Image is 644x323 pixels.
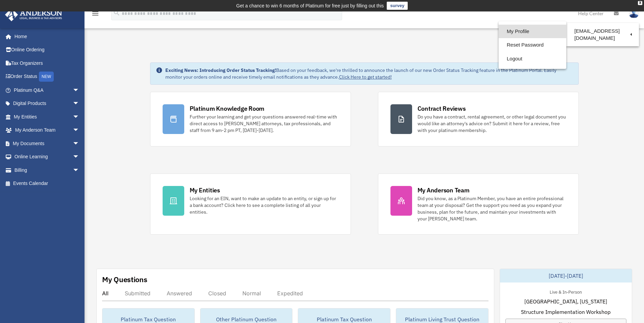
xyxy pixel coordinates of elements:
[5,70,90,84] a: Order StatusNEW
[150,173,351,235] a: My Entities Looking for an EIN, want to make an update to an entity, or sign up for a bank accoun...
[165,67,573,80] div: Based on your feedback, we're thrilled to announce the launch of our new Order Status Tracking fe...
[190,113,338,134] div: Further your learning and get your questions answered real-time with direct access to [PERSON_NAM...
[5,163,90,177] a: Billingarrow_drop_down
[102,274,147,285] div: My Questions
[566,25,639,45] a: [EMAIL_ADDRESS][DOMAIN_NAME]
[5,83,90,97] a: Platinum Q&Aarrow_drop_down
[5,137,90,150] a: My Documentsarrow_drop_down
[544,288,587,295] div: Live & In-Person
[5,43,90,57] a: Online Ordering
[629,8,639,18] img: User Pic
[73,137,86,151] span: arrow_drop_down
[5,110,90,124] a: My Entitiesarrow_drop_down
[5,97,90,110] a: Digital Productsarrow_drop_down
[167,290,192,297] div: Answered
[499,38,566,52] a: Reset Password
[339,74,392,80] a: Click Here to get started!
[499,25,566,38] a: My Profile
[524,297,607,305] span: [GEOGRAPHIC_DATA], [US_STATE]
[418,104,466,113] div: Contract Reviews
[73,150,86,164] span: arrow_drop_down
[73,163,86,177] span: arrow_drop_down
[638,1,642,5] div: close
[5,150,90,164] a: Online Learningarrow_drop_down
[125,290,150,297] div: Submitted
[150,92,351,146] a: Platinum Knowledge Room Further your learning and get your questions answered real-time with dire...
[73,83,86,97] span: arrow_drop_down
[91,9,99,18] i: menu
[73,97,86,111] span: arrow_drop_down
[378,173,579,235] a: My Anderson Team Did you know, as a Platinum Member, you have an entire professional team at your...
[418,113,566,134] div: Do you have a contract, rental agreement, or other legal document you would like an attorney's ad...
[387,2,408,10] a: survey
[499,52,566,66] a: Logout
[418,186,470,194] div: My Anderson Team
[236,2,384,10] div: Get a chance to win 6 months of Platinum for free just by filling out this
[73,110,86,124] span: arrow_drop_down
[190,104,265,113] div: Platinum Knowledge Room
[5,124,90,137] a: My Anderson Teamarrow_drop_down
[39,72,54,82] div: NEW
[3,8,64,21] img: Anderson Advisors Platinum Portal
[500,269,632,282] div: [DATE]-[DATE]
[242,290,261,297] div: Normal
[165,67,276,73] strong: Exciting News: Introducing Order Status Tracking!
[91,12,99,18] a: menu
[190,195,338,215] div: Looking for an EIN, want to make an update to an entity, or sign up for a bank account? Click her...
[113,9,120,17] i: search
[277,290,303,297] div: Expedited
[378,92,579,146] a: Contract Reviews Do you have a contract, rental agreement, or other legal document you would like...
[5,30,86,43] a: Home
[73,124,86,137] span: arrow_drop_down
[5,56,90,70] a: Tax Organizers
[521,308,611,316] span: Structure Implementation Workshop
[102,290,109,297] div: All
[208,290,226,297] div: Closed
[418,195,566,222] div: Did you know, as a Platinum Member, you have an entire professional team at your disposal? Get th...
[5,177,90,190] a: Events Calendar
[190,186,220,194] div: My Entities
